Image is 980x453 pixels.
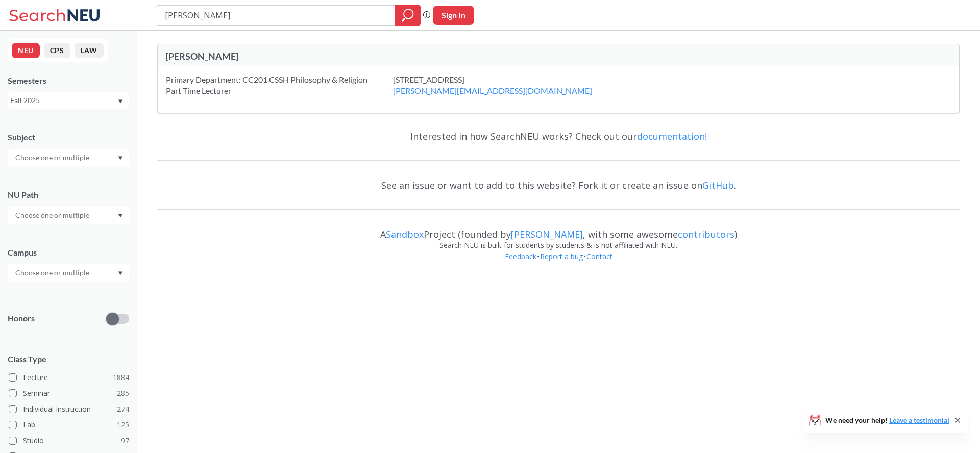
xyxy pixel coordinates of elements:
[9,402,129,416] label: Individual Instruction
[117,419,129,431] span: 125
[118,156,123,160] svg: Dropdown arrow
[637,130,707,142] a: documentation!
[10,95,117,106] div: Fall 2025
[8,247,129,258] div: Campus
[117,404,129,415] span: 274
[118,214,123,218] svg: Dropdown arrow
[118,99,123,104] svg: Dropdown arrow
[44,43,70,58] button: CPS
[702,179,734,191] a: GitHub
[8,92,129,109] div: Fall 2025Dropdown arrow
[889,416,949,424] a: Leave a testimonial
[113,372,129,383] span: 1884
[157,170,960,200] div: See an issue or want to add to this website? Fork it or create an issue on .
[166,74,393,96] div: Primary Department: CC201 CSSH Philosophy & Religion Part Time Lecturer
[8,207,129,224] div: Dropdown arrow
[157,251,960,278] div: • •
[393,86,592,95] a: [PERSON_NAME][EMAIL_ADDRESS][DOMAIN_NAME]
[540,251,583,261] a: Report a bug
[157,240,960,251] div: Search NEU is built for students by students & is not affiliated with NEU.
[8,149,129,166] div: Dropdown arrow
[157,121,960,151] div: Interested in how SearchNEU works? Check out our
[10,209,96,221] input: Choose one or multiple
[75,43,104,58] button: LAW
[586,251,613,261] a: Contact
[395,5,421,26] div: magnifying glass
[8,75,129,86] div: Semesters
[8,132,129,143] div: Subject
[8,189,129,200] div: NU Path
[9,418,129,432] label: Lab
[157,219,960,240] div: A Project (founded by , with some awesome )
[511,228,583,240] a: [PERSON_NAME]
[8,264,129,282] div: Dropdown arrow
[10,267,96,279] input: Choose one or multiple
[117,388,129,399] span: 285
[8,354,129,365] span: Class Type
[10,152,96,164] input: Choose one or multiple
[9,434,129,447] label: Studio
[433,6,474,25] button: Sign In
[8,313,35,324] p: Honors
[9,371,129,384] label: Lecture
[678,228,734,240] a: contributors
[402,8,414,22] svg: magnifying glass
[166,51,558,62] div: [PERSON_NAME]
[118,271,123,275] svg: Dropdown arrow
[12,43,40,58] button: NEU
[9,387,129,400] label: Seminar
[393,74,618,96] div: [STREET_ADDRESS]
[164,7,388,24] input: Class, professor, course number, "phrase"
[504,251,537,261] a: Feedback
[121,435,129,446] span: 97
[825,417,949,424] span: We need your help!
[386,228,424,240] a: Sandbox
